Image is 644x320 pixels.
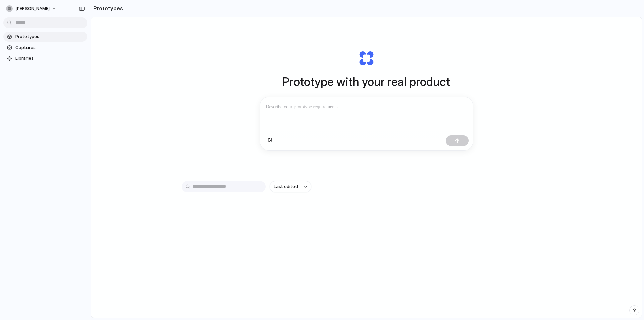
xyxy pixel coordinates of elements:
[3,32,87,42] a: Prototypes
[3,43,87,53] a: Captures
[15,33,85,40] span: Prototypes
[282,73,450,91] h1: Prototype with your real product
[3,53,87,63] a: Libraries
[274,183,298,190] span: Last edited
[3,3,60,14] button: [PERSON_NAME]
[91,4,123,12] h2: Prototypes
[15,44,85,51] span: Captures
[15,5,50,12] span: [PERSON_NAME]
[15,55,85,62] span: Libraries
[270,181,311,192] button: Last edited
